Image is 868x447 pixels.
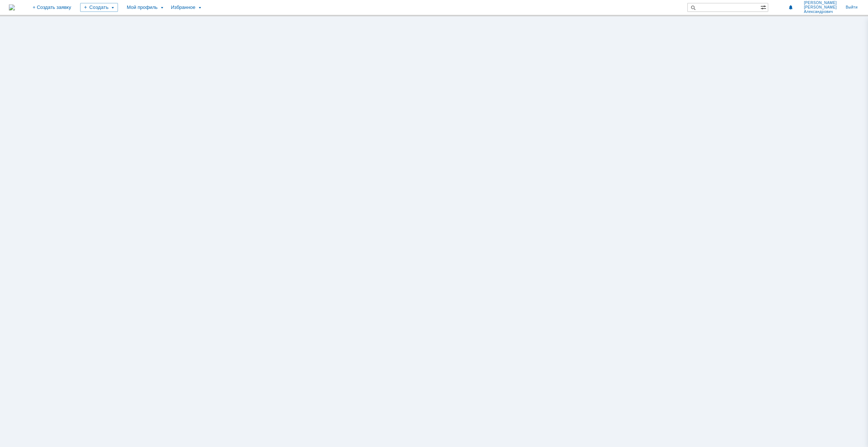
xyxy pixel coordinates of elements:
[760,3,768,10] span: Расширенный поиск
[804,1,837,5] span: [PERSON_NAME]
[9,4,15,10] a: Перейти на домашнюю страницу
[804,10,837,14] span: Александрович
[80,3,118,12] div: Создать
[9,4,15,10] img: logo
[804,5,837,10] span: [PERSON_NAME]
